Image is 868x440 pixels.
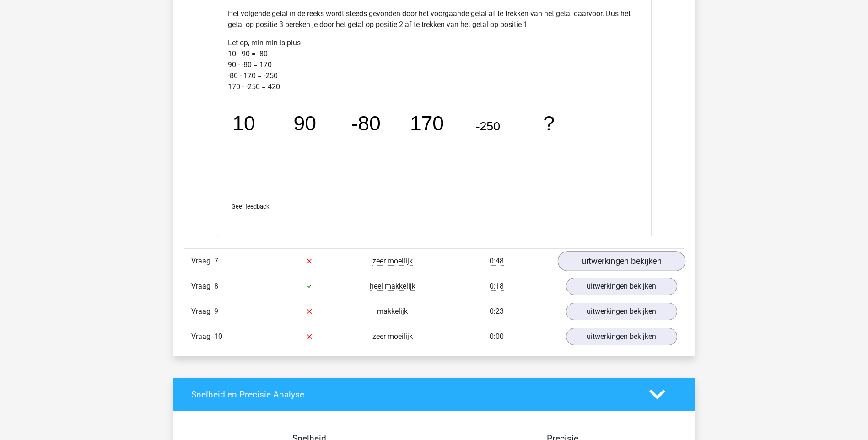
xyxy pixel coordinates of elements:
tspan: ? [543,112,555,134]
span: 0:23 [490,307,504,316]
span: makkelijk [377,307,408,316]
span: heel makkelijk [370,282,415,291]
h4: Snelheid en Precisie Analyse [191,389,636,400]
span: 7 [214,257,218,265]
tspan: 10 [232,112,255,134]
a: uitwerkingen bekijken [557,251,685,271]
span: zeer moeilijk [372,332,413,341]
span: 10 [214,332,222,341]
p: Let op, min min is plus 10 - 90 = -80 90 - -80 = 170 -80 - 170 = -250 170 - -250 = 420 [228,38,641,92]
span: 8 [214,282,218,290]
span: 0:18 [490,282,504,291]
span: 0:00 [490,332,504,341]
span: zeer moeilijk [372,257,413,266]
span: Geef feedback [232,203,269,210]
tspan: 90 [293,112,316,134]
tspan: -250 [475,119,500,133]
a: uitwerkingen bekijken [566,303,677,320]
span: 9 [214,307,218,316]
span: 0:48 [490,257,504,266]
tspan: -80 [351,112,380,134]
span: Vraag [191,281,214,292]
span: Vraag [191,306,214,317]
span: Vraag [191,256,214,267]
a: uitwerkingen bekijken [566,328,677,345]
span: Vraag [191,331,214,342]
tspan: 170 [410,112,443,134]
a: uitwerkingen bekijken [566,278,677,295]
p: Het volgende getal in de reeks wordt steeds gevonden door het voorgaande getal af te trekken van ... [228,8,641,30]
